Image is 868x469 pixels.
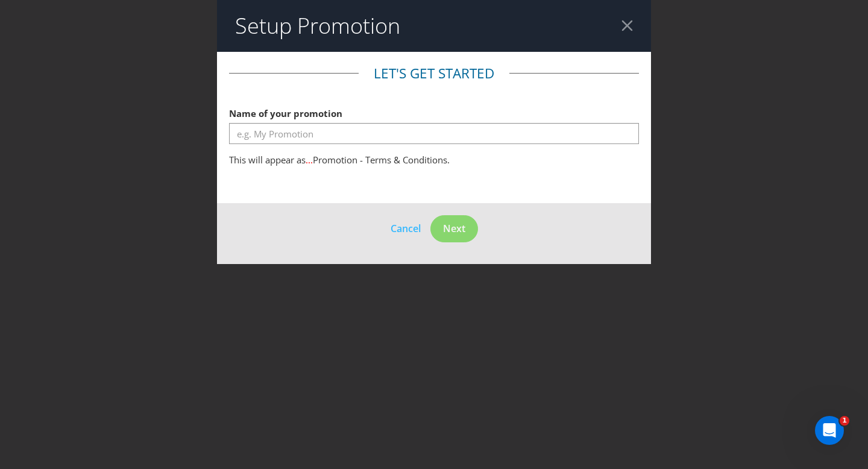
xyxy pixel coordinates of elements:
legend: Let's get started [359,64,509,83]
span: 1 [840,416,849,426]
span: Next [443,222,465,235]
button: Next [430,215,478,242]
span: Name of your promotion [229,107,342,119]
button: Cancel [390,221,421,236]
iframe: Intercom live chat [815,416,844,445]
span: ... [306,154,313,166]
span: This will appear as [229,154,306,166]
input: e.g. My Promotion [229,123,639,144]
span: Cancel [391,222,421,235]
span: Promotion - Terms & Conditions. [313,154,450,166]
h2: Setup Promotion [235,14,400,38]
